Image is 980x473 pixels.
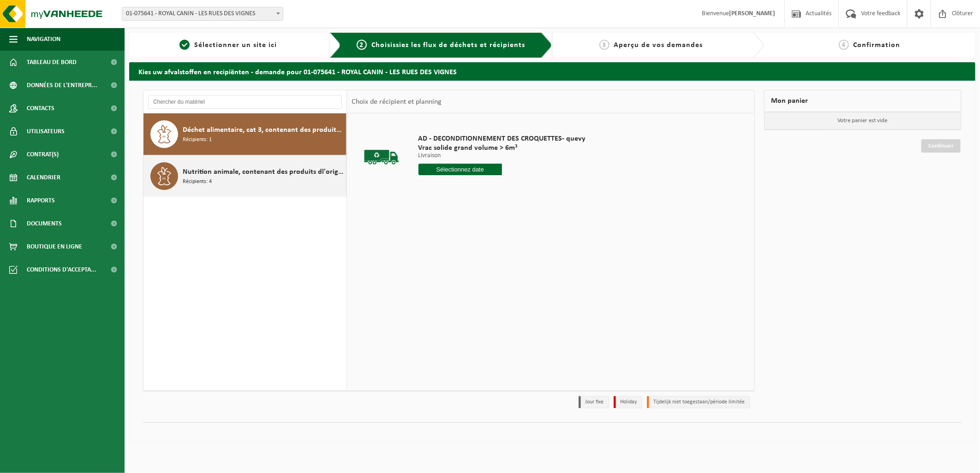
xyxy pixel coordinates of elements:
[143,113,347,155] button: Déchet alimentaire, cat 3, contenant des produits d'origine animale, emballage synthétique Récipi...
[27,212,62,235] span: Documents
[614,41,703,49] span: Aperçu de vos demandes
[347,90,446,113] div: Choix de récipient et planning
[27,143,59,166] span: Contrat(s)
[371,41,525,49] span: Choisissiez les flux de déchets et récipients
[27,74,97,97] span: Données de l'entrepr...
[27,258,96,281] span: Conditions d'accepta...
[27,51,77,74] span: Tableau de bord
[27,28,60,51] span: Navigation
[129,62,975,80] h2: Kies uw afvalstoffen en recipiënten - demande pour 01-075641 - ROYAL CANIN - LES RUES DES VIGNES
[27,120,65,143] span: Utilisateurs
[27,97,54,120] span: Contacts
[143,155,347,197] button: Nutrition animale, contenant des produits dl'origine animale, non emballé, catégorie 3 Récipients: 4
[764,90,962,112] div: Mon panier
[418,153,586,159] p: Livraison
[599,40,610,50] span: 3
[27,166,60,189] span: Calendrier
[122,7,283,20] span: 01-075641 - ROYAL CANIN - LES RUES DES VIGNES
[194,41,277,49] span: Sélectionner un site ici
[418,143,586,153] span: Vrac solide grand volume > 6m³
[27,235,82,258] span: Boutique en ligne
[357,40,367,50] span: 2
[854,41,901,49] span: Confirmation
[134,40,323,51] a: 1Sélectionner un site ici
[579,396,609,408] li: Jour fixe
[614,396,642,408] li: Holiday
[183,124,344,136] span: Déchet alimentaire, cat 3, contenant des produits d'origine animale, emballage synthétique
[122,7,283,21] span: 01-075641 - ROYAL CANIN - LES RUES DES VIGNES
[839,40,849,50] span: 4
[921,139,961,153] a: Continuer
[179,40,190,50] span: 1
[765,112,962,130] p: Votre panier est vide
[27,189,55,212] span: Rapports
[183,177,212,186] span: Récipients: 4
[418,164,502,175] input: Sélectionnez date
[183,136,212,144] span: Récipients: 1
[729,10,775,17] strong: [PERSON_NAME]
[647,396,750,408] li: Tijdelijk niet toegestaan/période limitée
[148,95,342,109] input: Chercher du matériel
[418,134,586,143] span: AD - DECONDITIONNEMENT DES CROQUETTES- quevy
[183,166,344,177] span: Nutrition animale, contenant des produits dl'origine animale, non emballé, catégorie 3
